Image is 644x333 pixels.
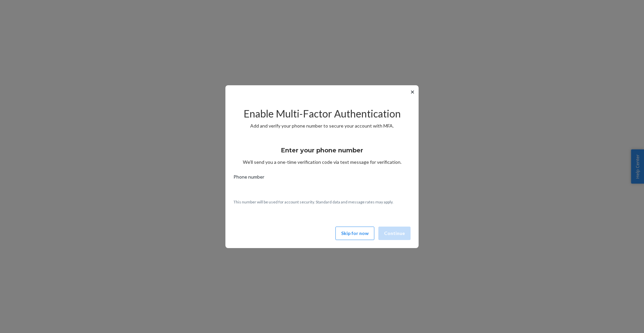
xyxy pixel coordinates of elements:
[233,174,264,183] span: Phone number
[233,123,411,129] p: Add and verify your phone number to secure your account with MFA.
[378,227,411,240] button: Continue
[335,227,374,240] button: Skip for now
[281,146,363,155] h3: Enter your phone number
[233,141,411,165] div: We’ll send you a one-time verification code via text message for verification.
[409,88,416,96] button: ✕
[233,108,411,119] h2: Enable Multi-Factor Authentication
[233,199,411,205] p: This number will be used for account security. Standard data and message rates may apply.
